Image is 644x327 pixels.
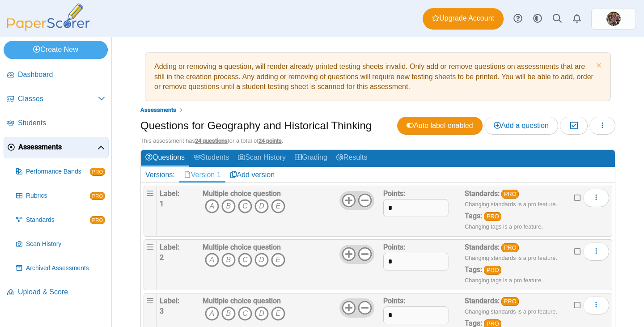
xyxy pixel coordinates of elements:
[407,122,473,129] span: Auto label enabled
[205,306,219,321] i: A
[254,199,269,213] i: D
[465,255,557,261] small: Changing standards is a pro feature.
[254,253,269,267] i: D
[160,297,179,305] b: Label:
[4,25,93,32] a: PaperScorer
[4,113,109,134] a: Students
[238,199,252,213] i: C
[4,4,93,31] img: PaperScorer
[90,168,105,176] span: PRO
[271,199,285,213] i: E
[13,234,109,255] a: Scan History
[160,253,164,262] b: 2
[271,253,285,267] i: E
[203,189,281,198] b: Multiple choice question
[465,212,482,220] b: Tags:
[254,306,269,321] i: D
[140,137,615,145] div: This assessment has for a total of .
[465,189,500,198] b: Standards:
[484,212,501,221] a: PRO
[203,297,281,305] b: Multiple choice question
[238,253,252,267] i: C
[465,277,543,284] small: Changing tags is a pro feature.
[221,306,236,321] i: B
[26,216,90,225] span: Standards
[271,306,285,321] i: E
[179,167,225,183] a: Version 1
[26,191,90,200] span: Rubrics
[432,13,494,23] span: Upgrade Account
[205,199,219,213] i: A
[594,62,602,71] a: Dismiss notice
[225,167,280,183] a: Add version
[4,64,109,86] a: Dashboard
[4,89,109,110] a: Classes
[238,306,252,321] i: C
[160,189,179,198] b: Label:
[90,192,105,200] span: PRO
[606,12,621,26] span: Kerry Swicegood
[583,189,609,207] button: More options
[18,118,105,128] span: Students
[583,296,609,314] button: More options
[18,287,105,297] span: Upload & Score
[501,297,519,306] a: PRO
[203,243,281,251] b: Multiple choice question
[18,142,97,152] span: Assessments
[160,200,164,208] b: 1
[484,117,558,135] a: Add a question
[13,161,109,183] a: Performance Bands PRO
[189,150,233,166] a: Students
[18,70,105,80] span: Dashboard
[13,258,109,279] a: Archived Assessments
[160,243,179,251] b: Label:
[465,265,482,274] b: Tags:
[465,201,557,208] small: Changing standards is a pro feature.
[150,57,606,96] div: Adding or removing a question, will render already printed testing sheets invalid. Only add or re...
[494,122,549,129] span: Add a question
[4,41,108,59] a: Create New
[26,240,105,249] span: Scan History
[221,253,236,267] i: B
[484,266,501,275] a: PRO
[160,307,164,315] b: 3
[141,150,189,166] a: Questions
[606,12,621,26] img: ps.ZGjZAUrt273eHv6v
[383,297,405,305] b: Points:
[140,106,176,113] span: Assessments
[465,243,500,251] b: Standards:
[140,118,372,133] h1: Questions for Geography and Historical Thinking
[90,216,105,224] span: PRO
[4,282,109,303] a: Upload & Score
[13,185,109,207] a: Rubrics PRO
[383,189,405,198] b: Points:
[397,117,483,135] a: Auto label enabled
[205,253,219,267] i: A
[465,223,543,230] small: Changing tags is a pro feature.
[501,190,519,199] a: PRO
[26,167,90,176] span: Performance Bands
[465,297,500,305] b: Standards:
[144,239,157,290] div: Drag handle
[465,308,557,315] small: Changing standards is a pro feature.
[141,167,179,183] div: Versions:
[233,150,290,166] a: Scan History
[258,137,282,144] u: 24 points
[567,9,587,29] a: Alerts
[332,150,372,166] a: Results
[583,242,609,260] button: More options
[4,137,109,158] a: Assessments
[26,264,105,273] span: Archived Assessments
[18,94,98,104] span: Classes
[195,137,228,144] u: 24 questions
[144,186,157,237] div: Drag handle
[138,105,178,116] a: Assessments
[221,199,236,213] i: B
[13,209,109,231] a: Standards PRO
[290,150,332,166] a: Grading
[501,243,519,252] a: PRO
[423,8,504,30] a: Upgrade Account
[591,8,636,30] a: ps.ZGjZAUrt273eHv6v
[383,243,405,251] b: Points:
